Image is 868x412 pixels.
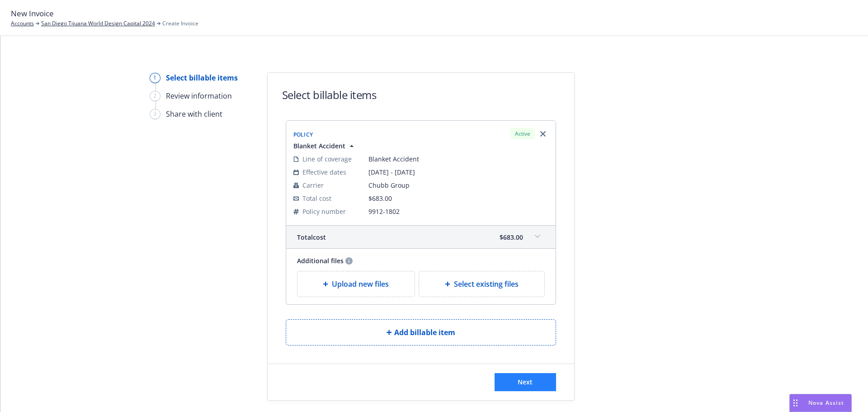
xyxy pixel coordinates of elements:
span: Additional files [297,256,344,265]
h1: Select billable items [282,87,377,102]
div: Drag to move [790,394,801,412]
span: Effective dates [302,167,346,177]
span: Blanket Accident [293,141,345,151]
span: Blanket Accident [368,154,548,164]
span: Select existing files [454,279,519,289]
span: Carrier [302,180,324,190]
span: New Invoice [11,8,54,19]
span: Nova Assist [808,399,844,407]
div: 2 [150,91,160,101]
a: Remove browser [538,128,548,139]
button: Next [495,373,556,391]
span: [DATE] - [DATE] [368,167,548,177]
div: Select existing files [419,271,545,297]
button: Add billable item [286,319,556,346]
div: 1 [150,73,160,83]
a: San Diego Tijuana World Design Capital 2024 [41,19,155,28]
div: Upload new files [297,271,415,297]
span: $683.00 [500,232,523,242]
button: Nova Assist [789,394,852,412]
span: Policy number [302,207,346,216]
span: Line of coverage [302,154,352,164]
div: Share with client [166,109,222,119]
div: Totalcost$683.00 [286,226,556,248]
span: Chubb Group [368,180,548,190]
span: Create Invoice [162,19,198,28]
span: Upload new files [332,279,389,289]
div: Review information [166,90,232,101]
a: Accounts [11,19,34,28]
span: Total cost [297,232,326,242]
button: Blanket Accident [293,141,356,151]
span: Add billable item [394,327,455,338]
div: Select billable items [166,72,238,83]
span: $683.00 [368,194,392,203]
span: Total cost [302,194,331,203]
div: Active [510,128,535,139]
span: 9912-1802 [368,207,548,216]
span: Next [518,378,533,386]
div: 3 [150,109,160,119]
span: Policy [293,131,313,138]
